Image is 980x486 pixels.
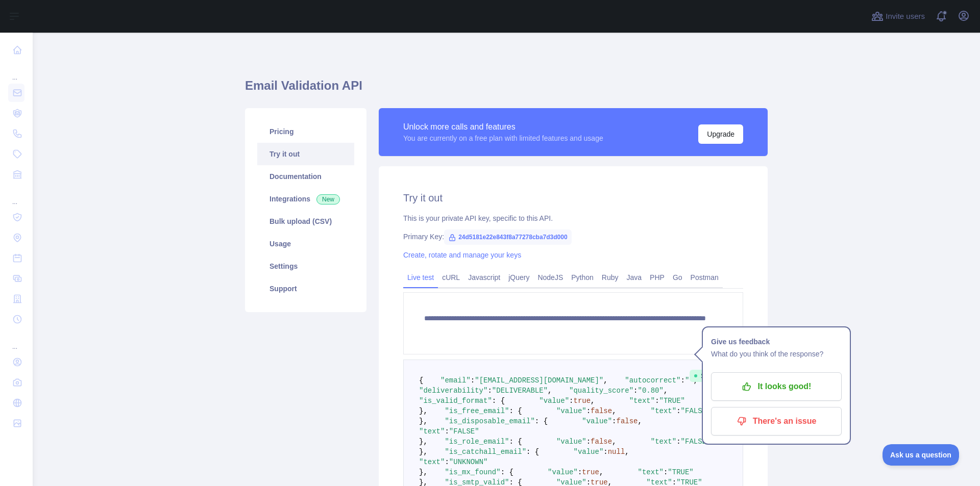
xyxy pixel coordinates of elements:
[419,397,492,405] span: "is_valid_format"
[449,427,479,436] span: "FALSE"
[586,407,591,415] span: :
[8,330,24,351] div: ...
[419,417,428,425] span: },
[711,348,842,360] p: What do you think of the response?
[445,427,449,436] span: :
[445,438,509,446] span: "is_role_email"
[257,210,354,233] a: Bulk upload (CSV)
[569,397,573,405] span: :
[655,397,659,405] span: :
[719,413,834,430] p: There's an issue
[638,468,664,476] span: "text"
[567,269,598,286] a: Python
[883,444,960,466] iframe: Toggle Customer Support
[403,121,603,133] div: Unlock more calls and features
[719,378,834,395] p: It looks good!
[591,397,595,405] span: ,
[403,251,521,259] a: Create, rotate and manage your keys
[685,376,694,385] span: ""
[419,458,445,466] span: "text"
[612,438,616,446] span: ,
[591,407,612,415] span: false
[257,277,354,300] a: Support
[464,269,504,286] a: Javascript
[625,376,680,385] span: "autocorrect"
[445,448,526,456] span: "is_catchall_email"
[539,397,569,405] span: "value"
[475,376,603,385] span: "[EMAIL_ADDRESS][DOMAIN_NAME]"
[449,458,488,466] span: "UNKNOWN"
[681,407,711,415] span: "FALSE"
[869,8,927,24] button: Invite users
[582,417,612,425] span: "value"
[445,407,509,415] span: "is_free_email"
[638,387,664,395] span: "0.80"
[535,417,548,425] span: : {
[487,387,492,395] span: :
[711,372,842,401] button: It looks good!
[419,448,428,456] span: },
[711,336,842,348] h1: Give us feedback
[623,269,646,286] a: Java
[574,448,604,456] span: "value"
[603,448,607,456] span: :
[548,387,552,395] span: ,
[556,407,586,415] span: "value"
[245,78,768,102] h1: Email Validation API
[698,124,743,144] button: Upgrade
[440,376,471,385] span: "email"
[629,397,655,405] span: "text"
[664,387,668,395] span: ,
[586,438,591,446] span: :
[257,255,354,277] a: Settings
[676,407,680,415] span: :
[591,438,612,446] span: false
[445,468,500,476] span: "is_mx_found"
[548,468,578,476] span: "value"
[492,397,505,405] span: : {
[419,427,445,436] span: "text"
[504,269,533,286] a: jQuery
[419,387,487,395] span: "deliverability"
[8,61,24,82] div: ...
[257,233,354,255] a: Usage
[612,417,616,425] span: :
[711,407,842,436] button: There's an issue
[573,397,591,405] span: true
[676,438,680,446] span: :
[625,448,629,456] span: ,
[501,468,513,476] span: : {
[681,376,685,385] span: :
[646,269,669,286] a: PHP
[316,194,340,204] span: New
[612,407,616,415] span: ,
[471,376,475,385] span: :
[690,370,733,382] span: Success
[419,407,428,415] span: },
[257,120,354,143] a: Pricing
[403,213,743,223] div: This is your private API key, specific to this API.
[438,269,464,286] a: cURL
[403,269,438,286] a: Live test
[603,376,607,385] span: ,
[403,191,743,205] h2: Try it out
[445,417,534,425] span: "is_disposable_email"
[569,387,633,395] span: "quality_score"
[638,417,642,425] span: ,
[509,438,522,446] span: : {
[257,165,354,188] a: Documentation
[598,269,623,286] a: Ruby
[664,468,668,476] span: :
[578,468,582,476] span: :
[8,186,24,206] div: ...
[681,438,711,446] span: "FALSE"
[582,468,599,476] span: true
[492,387,548,395] span: "DELIVERABLE"
[687,269,723,286] a: Postman
[419,438,428,446] span: },
[651,438,676,446] span: "text"
[608,448,625,456] span: null
[633,387,638,395] span: :
[556,438,586,446] span: "value"
[445,458,449,466] span: :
